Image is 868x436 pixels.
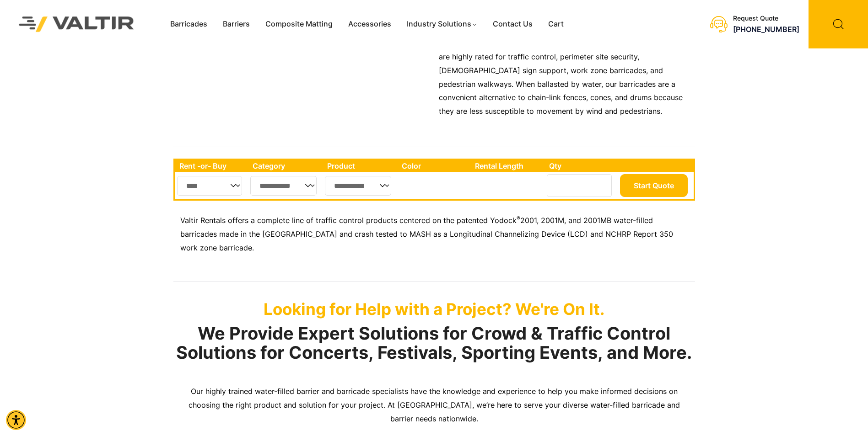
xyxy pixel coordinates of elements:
[470,160,545,172] th: Rental Length
[399,17,485,31] a: Industry Solutions
[733,15,799,22] div: Request Quote
[180,216,673,252] span: 2001, 2001M, and 2001MB water-filled barricades made in the [GEOGRAPHIC_DATA] and crash tested to...
[215,17,258,31] a: Barriers
[180,385,688,426] p: Our highly trained water-filled barrier and barricade specialists have the knowledge and experien...
[180,216,517,225] span: Valtir Rentals offers a complete line of traffic control products centered on the patented Yodock
[733,25,799,34] a: call (888) 496-3625
[547,174,612,197] input: Number
[545,160,617,172] th: Qty
[258,17,340,31] a: Composite Matting
[439,37,690,119] p: Our heady-duty barricades are made in the [GEOGRAPHIC_DATA] and are highly rated for traffic cont...
[7,5,146,44] img: Valtir Rentals
[517,215,520,222] sup: ®
[620,174,688,197] button: Start Quote
[397,160,471,172] th: Color
[340,17,399,31] a: Accessories
[173,324,695,362] h2: We Provide Expert Solutions for Crowd & Traffic Control Solutions for Concerts, Festivals, Sporti...
[175,160,248,172] th: Rent -or- Buy
[173,299,695,319] p: Looking for Help with a Project? We're On It.
[485,17,540,31] a: Contact Us
[6,410,26,430] div: Accessibility Menu
[162,17,215,31] a: Barricades
[248,160,323,172] th: Category
[177,176,243,196] select: Single select
[540,17,571,31] a: Cart
[323,160,397,172] th: Product
[325,176,391,196] select: Single select
[250,176,317,196] select: Single select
